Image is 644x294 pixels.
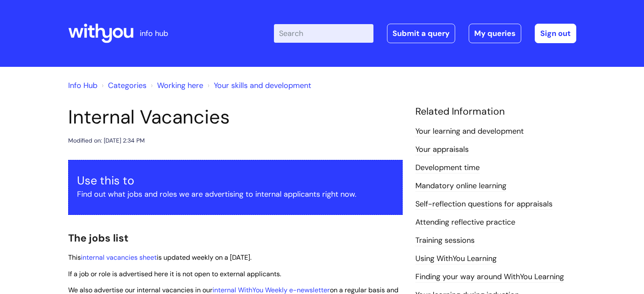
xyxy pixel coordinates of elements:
[77,187,394,201] p: Find out what jobs and roles we are advertising to internal applicants right now.
[157,80,203,91] a: Working here
[415,181,506,192] a: Mandatory online learning
[205,79,311,92] li: Your skills and development
[149,79,203,92] li: Working here
[415,144,469,155] a: Your appraisals
[415,272,564,283] a: Finding your way around WithYou Learning
[214,80,311,91] a: Your skills and development
[469,24,521,43] a: My queries
[415,199,553,210] a: Self-reflection questions for appraisals
[77,174,394,187] h3: Use this to
[274,24,373,43] input: Search
[68,80,97,91] a: Info Hub
[535,24,576,43] a: Sign out
[415,235,475,246] a: Training sessions
[108,80,146,91] a: Categories
[387,24,455,43] a: Submit a query
[100,79,146,92] li: Solution home
[140,27,168,40] p: info hub
[415,217,515,228] a: Attending reflective practice
[415,253,497,264] a: Using WithYou Learning
[415,162,480,173] a: Development time
[415,106,576,118] h4: Related Information
[274,24,576,43] div: | -
[68,253,252,262] span: This is updated weekly on a [DATE].
[68,106,403,129] h1: Internal Vacancies
[68,135,145,146] div: Modified on: [DATE] 2:34 PM
[68,269,281,278] span: If a job or role is advertised here it is not open to external applicants.
[415,126,524,137] a: Your learning and development
[81,253,157,262] a: internal vacancies sheet
[68,231,128,245] span: The jobs list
